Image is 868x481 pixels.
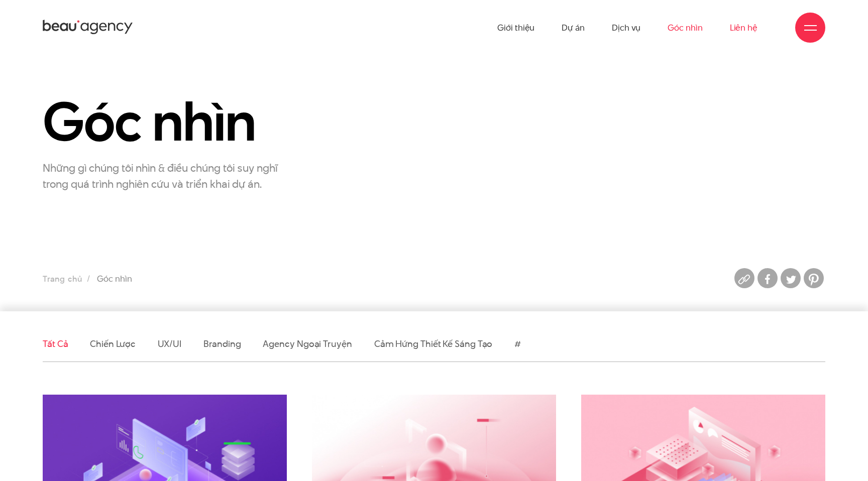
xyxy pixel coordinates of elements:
a: Tất cả [43,337,68,350]
a: Agency ngoại truyện [263,337,352,350]
p: Những gì chúng tôi nhìn & điều chúng tôi suy nghĩ trong quá trình nghiên cứu và triển khai dự án. [43,160,287,192]
a: # [514,337,521,350]
h1: Góc nhìn [43,93,287,151]
a: Cảm hứng thiết kế sáng tạo [374,337,493,350]
a: Trang chủ [43,273,82,285]
a: Chiến lược [90,337,135,350]
a: UX/UI [158,337,182,350]
a: Branding [203,337,241,350]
